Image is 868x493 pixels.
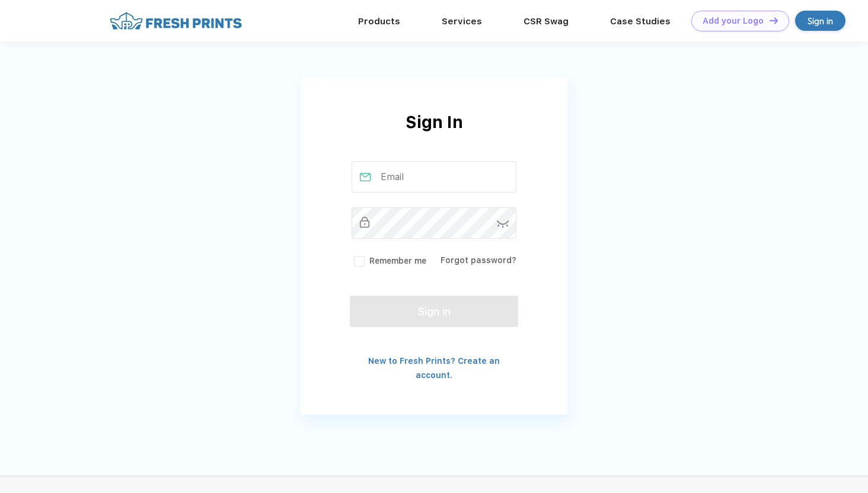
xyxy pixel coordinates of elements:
[703,16,764,26] div: Add your Logo
[795,11,845,31] a: Sign in
[368,356,500,380] a: New to Fresh Prints? Create an account.
[770,17,778,24] img: DT
[352,255,426,267] label: Remember me
[360,173,371,181] img: email_active.svg
[350,296,518,327] button: Sign in
[352,161,517,193] input: Email
[358,16,400,27] a: Products
[301,110,567,161] div: Sign In
[808,14,833,28] div: Sign in
[360,217,369,228] img: password_inactive.svg
[106,11,245,31] img: fo%20logo%202.webp
[441,255,516,265] a: Forgot password?
[497,220,509,228] img: password-icon.svg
